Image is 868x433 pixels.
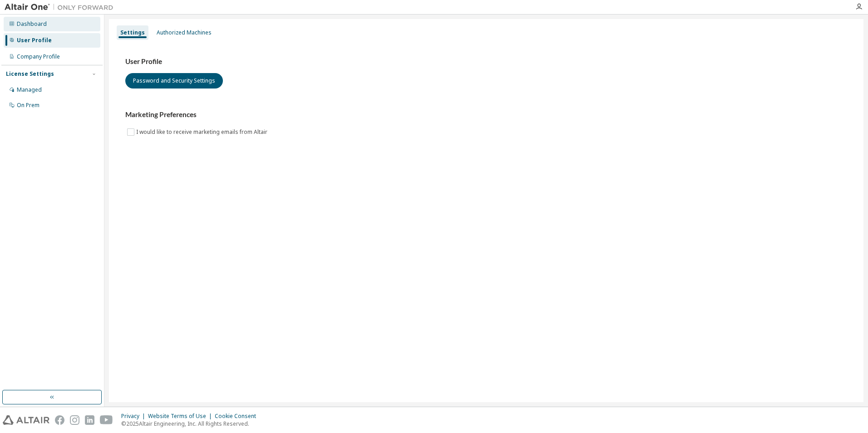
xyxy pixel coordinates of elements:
div: Managed [17,86,42,93]
p: © 2025 Altair Engineering, Inc. All Rights Reserved. [121,420,261,428]
div: Settings [120,29,145,36]
h3: User Profile [125,57,847,66]
div: Cookie Consent [215,413,261,420]
div: User Profile [17,37,52,44]
img: facebook.svg [55,415,64,425]
div: Authorized Machines [157,29,212,36]
div: On Prem [17,102,39,109]
button: Password and Security Settings [125,73,223,89]
img: linkedin.svg [85,415,94,425]
img: youtube.svg [100,415,113,425]
div: License Settings [6,70,54,78]
div: Website Terms of Use [148,413,215,420]
img: altair_logo.svg [3,415,49,425]
img: instagram.svg [70,415,79,425]
div: Dashboard [17,20,47,28]
h3: Marketing Preferences [125,110,847,119]
div: Company Profile [17,53,60,60]
label: I would like to receive marketing emails from Altair [136,127,269,138]
div: Privacy [121,413,148,420]
img: Altair One [5,3,118,12]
